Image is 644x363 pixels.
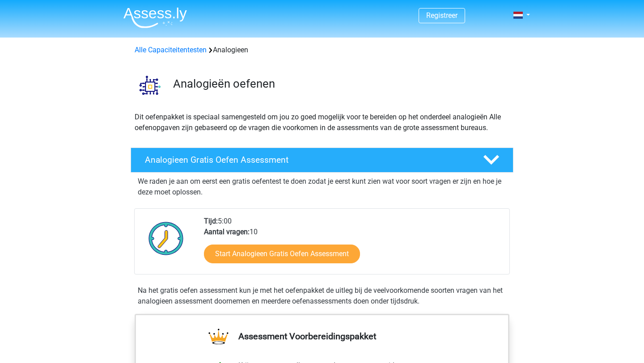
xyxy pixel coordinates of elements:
[134,285,510,307] div: Na het gratis oefen assessment kun je met het oefenpakket de uitleg bij de veelvoorkomende soorte...
[173,77,506,91] h3: Analogieën oefenen
[135,112,509,133] p: Dit oefenpakket is speciaal samengesteld om jou zo goed mogelijk voor te bereiden op het onderdee...
[145,155,469,165] h4: Analogieen Gratis Oefen Assessment
[131,45,513,55] div: Analogieen
[204,228,250,236] b: Aantal vragen:
[144,216,189,261] img: Klok
[123,7,187,28] img: Assessly
[197,216,509,274] div: 5:00 10
[204,217,218,225] b: Tijd:
[127,148,517,173] a: Analogieen Gratis Oefen Assessment
[204,245,360,263] a: Start Analogieen Gratis Oefen Assessment
[135,46,207,54] a: Alle Capaciteitentesten
[426,11,458,20] a: Registreer
[131,66,169,104] img: analogieen
[138,176,506,198] p: We raden je aan om eerst een gratis oefentest te doen zodat je eerst kunt zien wat voor soort vra...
